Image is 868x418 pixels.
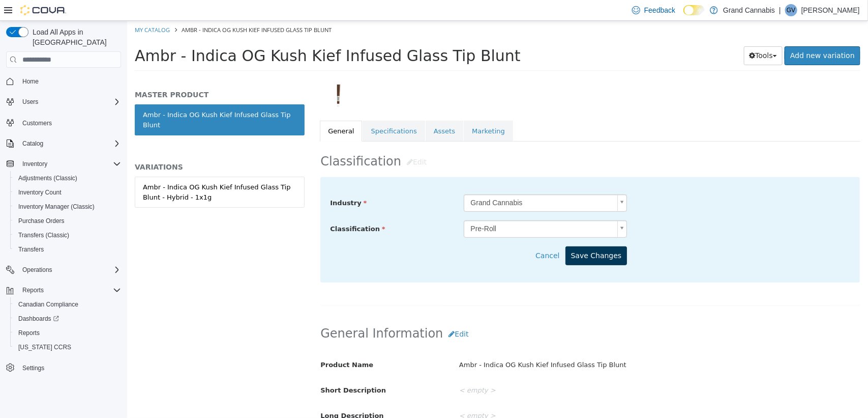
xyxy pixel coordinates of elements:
button: Tools [617,25,656,44]
a: Customers [18,117,56,129]
button: Inventory Manager (Classic) [10,200,125,214]
span: Classification [203,204,258,212]
a: [US_STATE] CCRS [14,341,75,353]
h2: Classification [193,132,733,151]
span: Long Description [193,391,256,399]
p: Grand Cannabis [723,4,775,16]
button: Customers [2,115,125,130]
button: Reports [18,284,48,296]
div: Ambr - Indica OG Kush Kief Infused Glass Tip Blunt [324,336,740,353]
div: < empty > [324,386,740,404]
a: Dashboards [10,312,125,326]
span: Adjustments (Classic) [14,172,121,184]
span: Transfers [14,243,121,256]
span: Feedback [644,5,675,15]
button: Catalog [2,136,125,151]
button: Transfers [10,242,125,257]
span: Customers [18,116,121,129]
h2: General Information [193,304,733,323]
button: Adjustments (Classic) [10,171,125,185]
a: Pre-Roll [337,200,500,217]
a: Purchase Orders [14,215,69,227]
button: Save Changes [438,226,500,244]
a: Marketing [337,100,386,121]
a: General [193,100,235,121]
h5: VARIATIONS [8,142,177,151]
a: My Catalog [8,5,43,13]
span: Inventory [22,160,47,168]
a: Home [18,75,43,88]
span: [US_STATE] CCRS [18,343,71,351]
a: Dashboards [14,313,63,325]
span: Dashboards [14,313,121,325]
span: Dashboards [18,315,59,323]
span: GV [787,4,795,16]
p: | [779,4,781,16]
button: Transfers (Classic) [10,228,125,242]
button: Inventory [18,158,51,170]
button: Operations [18,264,56,276]
span: Home [22,77,39,86]
a: Transfers (Classic) [14,229,73,241]
button: Inventory [2,157,125,171]
span: Washington CCRS [14,341,121,353]
span: Ambr - Indica OG Kush Kief Infused Glass Tip Blunt [54,5,204,13]
button: Catalog [18,137,47,150]
button: Home [2,74,125,89]
button: Canadian Compliance [10,297,125,312]
p: [PERSON_NAME] [801,4,860,16]
span: Inventory [18,158,121,170]
span: Home [18,75,121,88]
span: Customers [22,119,52,127]
span: Adjustments (Classic) [18,174,77,182]
img: Cova [20,5,66,15]
a: Canadian Compliance [14,298,82,311]
button: Edit [274,132,305,151]
button: [US_STATE] CCRS [10,340,125,354]
span: Inventory Count [14,186,121,199]
button: Edit [316,304,347,323]
span: Canadian Compliance [18,300,78,309]
span: Transfers (Classic) [18,231,69,239]
span: Grand Cannabis [337,174,486,190]
button: Reports [2,283,125,297]
span: Reports [22,286,44,294]
span: Ambr - Indica OG Kush Kief Infused Glass Tip Blunt [8,26,394,44]
span: Pre-Roll [337,200,486,216]
input: Dark Mode [683,5,705,16]
button: Operations [2,263,125,277]
span: Catalog [18,137,121,150]
button: Settings [2,360,125,375]
button: Inventory Count [10,185,125,200]
div: Guy Vernon [785,4,797,16]
span: Load All Apps in [GEOGRAPHIC_DATA] [28,27,121,47]
a: Inventory Count [14,186,66,199]
span: Short Description [193,366,259,373]
a: Settings [18,362,48,374]
h5: MASTER PRODUCT [8,69,177,78]
div: Ambr - Indica OG Kush Kief Infused Glass Tip Blunt - Hybrid - 1x1g [16,161,169,181]
span: Inventory Manager (Classic) [14,201,121,213]
button: Purchase Orders [10,214,125,228]
a: Add new variation [657,25,733,44]
span: Reports [14,327,121,339]
span: Settings [18,361,121,374]
a: Reports [14,327,44,339]
span: Users [18,96,121,108]
span: Inventory Count [18,188,62,197]
span: Reports [18,284,121,296]
span: Transfers [18,245,44,254]
span: Users [22,98,38,106]
a: Adjustments (Classic) [14,172,81,184]
span: Purchase Orders [14,215,121,227]
a: Inventory Manager (Classic) [14,201,99,213]
button: Cancel [408,226,438,244]
span: Reports [18,329,40,337]
span: Operations [22,266,52,274]
a: Grand Cannabis [337,174,500,191]
a: Specifications [235,100,297,121]
span: Industry [203,178,240,186]
button: Users [2,95,125,109]
a: Ambr - Indica OG Kush Kief Infused Glass Tip Blunt [8,83,177,115]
